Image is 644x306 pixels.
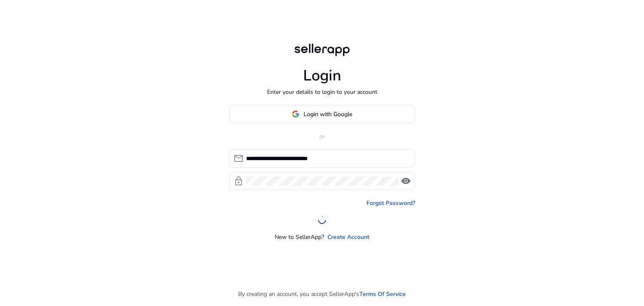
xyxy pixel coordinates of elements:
[401,176,411,186] span: visibility
[366,199,415,207] a: Forgot Password?
[292,110,299,118] img: google-logo.svg
[234,153,244,163] span: mail
[359,290,406,298] a: Terms Of Service
[275,233,324,241] p: New to SellerApp?
[229,105,415,124] button: Login with Google
[304,110,352,119] span: Login with Google
[234,176,244,186] span: lock
[267,88,377,96] p: Enter your details to login to your account
[327,233,369,241] a: Create Account
[229,132,415,141] p: or
[303,67,341,85] h1: Login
